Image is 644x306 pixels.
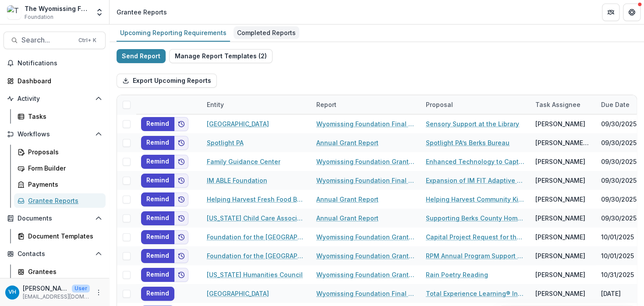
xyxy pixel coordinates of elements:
[174,117,188,131] button: Add to friends
[141,249,174,263] button: Remind
[18,60,102,67] span: Notifications
[202,95,311,114] div: Entity
[141,155,174,169] button: Remind
[174,174,188,188] button: Add to friends
[426,195,525,204] a: Helping Harvest Community Kitchen
[207,289,269,298] a: [GEOGRAPHIC_DATA]
[4,74,106,88] a: Dashboard
[141,268,174,282] button: Remind
[421,95,530,114] div: Proposal
[207,213,306,223] a: [US_STATE] Child Care Association
[234,26,299,39] div: Completed Reports
[174,192,188,206] button: Add to friends
[113,6,170,18] nav: breadcrumb
[316,232,415,242] a: Wyomissing Foundation Grant Report
[141,230,174,244] button: Remind
[117,49,166,63] button: Send Report
[141,136,174,150] button: Remind
[93,287,104,298] button: More
[14,229,106,243] a: Document Templates
[174,268,188,282] button: Add to friends
[316,138,379,147] a: Annual Grant Report
[8,289,16,295] div: Valeri Harteg
[207,176,267,185] a: IM ABLE Foundation
[93,4,106,21] button: Open entity switcher
[421,100,458,109] div: Proposal
[18,95,92,103] span: Activity
[18,215,92,222] span: Documents
[14,161,106,175] a: Form Builder
[4,127,106,141] button: Open Workflows
[174,211,188,225] button: Add to friends
[14,109,106,124] a: Tasks
[4,92,106,106] button: Open Activity
[316,289,415,298] a: Wyomissing Foundation Final Grant Report
[14,264,106,279] a: Grantees
[602,4,619,21] button: Partners
[25,4,90,13] div: The Wyomissing Foundation
[174,230,188,244] button: Add to friends
[535,251,585,260] div: [PERSON_NAME]
[174,249,188,263] button: Add to friends
[28,180,99,189] div: Payments
[311,100,342,109] div: Report
[174,136,188,150] button: Add to friends
[18,76,99,85] div: Dashboard
[207,157,280,166] a: Family Guidance Center
[316,213,379,223] a: Annual Grant Report
[14,177,106,192] a: Payments
[535,119,585,128] div: [PERSON_NAME]
[535,157,585,166] div: [PERSON_NAME]
[316,251,415,260] a: Wyomissing Foundation Grant Report
[316,157,415,166] a: Wyomissing Foundation Grant Report
[14,145,106,159] a: Proposals
[426,213,525,223] a: Supporting Berks County Home-Based Providers to Earn CDA Credentials Through T.E.A.C.H.
[596,100,635,109] div: Due Date
[77,36,98,45] div: Ctrl + K
[316,270,415,279] a: Wyomissing Foundation Grant Report
[530,95,596,114] div: Task Assignee
[207,195,306,204] a: Helping Harvest Fresh Food Bank
[535,289,585,298] div: [PERSON_NAME]
[426,138,510,147] a: Spotlight PA’s Berks Bureau
[141,287,174,301] button: Remind
[23,284,68,293] p: [PERSON_NAME]
[316,176,415,185] a: Wyomissing Foundation Final Grant Report
[28,164,99,173] div: Form Builder
[72,285,90,292] p: User
[141,211,174,225] button: Remind
[207,270,303,279] a: [US_STATE] Humanities Council
[4,56,106,70] button: Notifications
[535,195,585,204] div: [PERSON_NAME]
[18,131,92,138] span: Workflows
[141,117,174,131] button: Remind
[426,270,488,279] a: Rain Poetry Reading
[23,293,90,301] p: [EMAIL_ADDRESS][DOMAIN_NAME]
[4,247,106,261] button: Open Contacts
[535,213,585,223] div: [PERSON_NAME]
[25,13,53,21] span: Foundation
[28,196,99,205] div: Grantee Reports
[117,74,217,88] button: Export Upcoming Reports
[535,270,585,279] div: [PERSON_NAME]
[117,7,167,17] div: Grantee Reports
[207,119,269,128] a: [GEOGRAPHIC_DATA]
[202,100,229,109] div: Entity
[14,193,106,208] a: Grantee Reports
[316,119,415,128] a: Wyomissing Foundation Final Grant Report
[117,26,230,39] div: Upcoming Reporting Requirements
[117,25,230,42] a: Upcoming Reporting Requirements
[141,192,174,206] button: Remind
[234,25,299,42] a: Completed Reports
[426,289,525,298] a: Total Experience Learning® Institute Capacity Building Project
[535,138,591,147] div: [PERSON_NAME][EMAIL_ADDRESS][DOMAIN_NAME]
[28,112,99,121] div: Tasks
[426,232,525,242] a: Capital Project Request for the [GEOGRAPHIC_DATA]
[207,232,306,242] a: Foundation for the [GEOGRAPHIC_DATA]
[311,95,421,114] div: Report
[28,147,99,157] div: Proposals
[535,176,585,185] div: [PERSON_NAME]
[316,195,379,204] a: Annual Grant Report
